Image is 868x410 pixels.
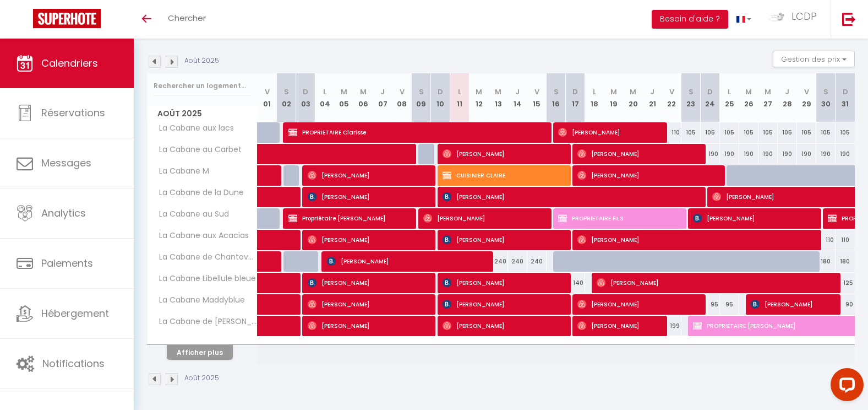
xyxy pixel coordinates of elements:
[816,230,836,250] div: 110
[296,73,315,122] th: 03
[41,206,86,220] span: Analytics
[739,73,758,122] th: 26
[558,122,661,143] span: [PERSON_NAME]
[431,73,450,122] th: 10
[650,87,654,97] abbr: J
[836,73,855,122] th: 31
[720,294,739,315] div: 95
[443,229,565,250] span: [PERSON_NAME]
[681,73,701,122] th: 23
[577,315,661,336] span: [PERSON_NAME]
[739,122,758,143] div: 105
[816,144,836,164] div: 190
[354,73,373,122] th: 06
[515,87,520,97] abbr: J
[701,73,720,122] th: 24
[308,229,430,250] span: [PERSON_NAME]
[534,87,539,97] abbr: V
[701,122,720,143] div: 105
[149,230,252,242] span: La Cabane aux Acacias
[495,87,501,97] abbr: M
[423,208,545,229] span: [PERSON_NAME]
[315,73,335,122] th: 04
[624,73,643,122] th: 20
[470,73,489,122] th: 12
[149,251,259,263] span: La Cabane de Chantovan
[42,357,105,370] span: Notifications
[554,87,559,97] abbr: S
[773,51,855,67] button: Gestion des prix
[758,144,778,164] div: 190
[148,106,257,122] span: Août 2025
[308,186,430,207] span: [PERSON_NAME]
[577,294,700,315] span: [PERSON_NAME]
[728,87,731,97] abbr: L
[360,87,367,97] abbr: M
[489,73,508,122] th: 13
[836,144,855,164] div: 190
[804,87,809,97] abbr: V
[335,73,354,122] th: 05
[149,187,247,199] span: La Cabane de la Dune
[778,122,797,143] div: 105
[303,87,308,97] abbr: D
[167,345,233,360] button: Afficher plus
[836,122,855,143] div: 105
[577,143,700,164] span: [PERSON_NAME]
[585,73,604,122] th: 18
[765,87,771,97] abbr: M
[768,10,784,23] img: ...
[41,106,105,120] span: Réservations
[701,294,720,315] div: 95
[41,256,93,270] span: Paiements
[842,12,856,26] img: logout
[308,165,430,186] span: [PERSON_NAME]
[149,294,248,306] span: La Cabane Maddyblue
[577,229,815,250] span: [PERSON_NAME]
[797,73,816,122] th: 29
[149,165,212,177] span: La Cabane M
[597,272,834,293] span: [PERSON_NAME]
[836,230,855,250] div: 110
[547,73,566,122] th: 16
[476,87,482,97] abbr: M
[373,73,392,122] th: 07
[443,143,565,164] span: [PERSON_NAME]
[308,272,430,293] span: [PERSON_NAME]
[527,251,547,272] div: 240
[341,87,347,97] abbr: M
[745,87,752,97] abbr: M
[149,316,259,328] span: La Cabane de [PERSON_NAME]
[149,208,232,220] span: La Cabane au Sud
[400,87,405,97] abbr: V
[816,122,836,143] div: 105
[566,73,585,122] th: 17
[489,251,508,272] div: 240
[327,251,488,272] span: [PERSON_NAME]
[758,73,778,122] th: 27
[258,73,277,122] th: 01
[41,156,91,170] span: Messages
[669,87,674,97] abbr: V
[720,144,739,164] div: 190
[288,208,411,229] span: Propriétaire [PERSON_NAME]
[443,272,565,293] span: [PERSON_NAME]
[843,87,848,97] abbr: D
[149,273,259,285] span: La Cabane Libellule bleue
[751,294,834,315] span: [PERSON_NAME]
[720,122,739,143] div: 105
[566,273,585,293] div: 140
[443,294,565,315] span: [PERSON_NAME]
[823,87,828,97] abbr: S
[508,73,527,122] th: 14
[572,87,578,97] abbr: D
[577,165,719,186] span: [PERSON_NAME]
[265,87,270,97] abbr: V
[508,251,527,272] div: 240
[277,73,296,122] th: 02
[184,373,219,384] p: Août 2025
[443,186,700,207] span: [PERSON_NAME]
[758,122,778,143] div: 105
[392,73,412,122] th: 08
